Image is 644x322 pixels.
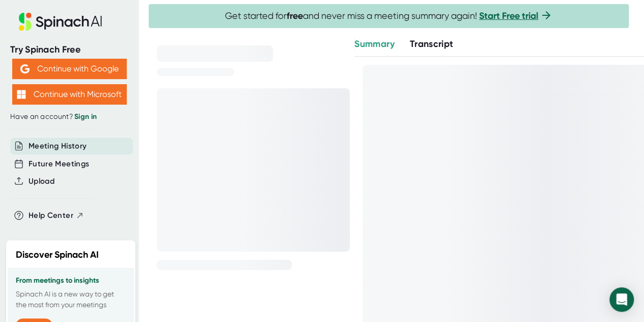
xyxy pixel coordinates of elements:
[16,277,126,285] h3: From meetings to insights
[354,38,394,49] span: Summary
[16,248,99,262] h2: Discover Spinach AI
[16,289,126,310] p: Spinach AI is a new way to get the most from your meetings
[29,158,89,170] button: Future Meetings
[29,210,73,221] span: Help Center
[29,140,87,152] button: Meeting History
[10,44,128,56] div: Try Spinach Free
[225,10,552,22] span: Get started for and never miss a meeting summary again!
[287,10,303,21] b: free
[479,10,538,21] a: Start Free trial
[20,64,30,73] img: Aehbyd4JwY73AAAAAElFTkSuQmCC
[74,112,97,121] a: Sign in
[10,112,128,121] div: Have an account?
[354,37,394,51] button: Summary
[410,38,454,49] span: Transcript
[12,59,127,79] button: Continue with Google
[12,84,127,105] button: Continue with Microsoft
[29,210,84,221] button: Help Center
[410,37,454,51] button: Transcript
[29,176,54,187] button: Upload
[609,287,634,312] div: Open Intercom Messenger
